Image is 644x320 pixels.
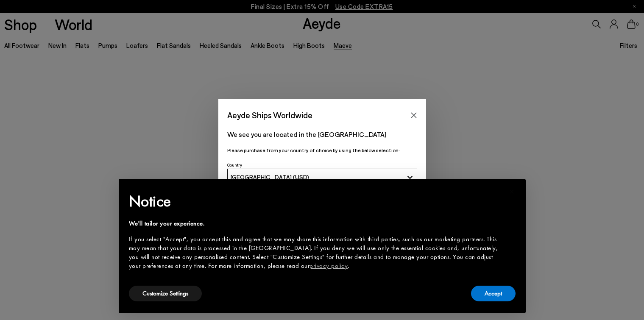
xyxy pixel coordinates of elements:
button: Accept [471,286,516,301]
h2: Notice [129,190,502,212]
span: × [509,185,515,198]
span: Aeyde Ships Worldwide [227,108,312,122]
button: Close this notice [502,181,522,202]
div: If you select "Accept", you accept this and agree that we may share this information with third p... [129,235,502,270]
button: Close [407,109,420,122]
p: We see you are located in the [GEOGRAPHIC_DATA] [227,129,417,139]
p: Please purchase from your country of choice by using the below selection: [227,146,417,154]
span: Country [227,162,242,167]
button: Customize Settings [129,286,202,301]
div: We'll tailor your experience. [129,219,502,228]
a: privacy policy [309,262,348,270]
